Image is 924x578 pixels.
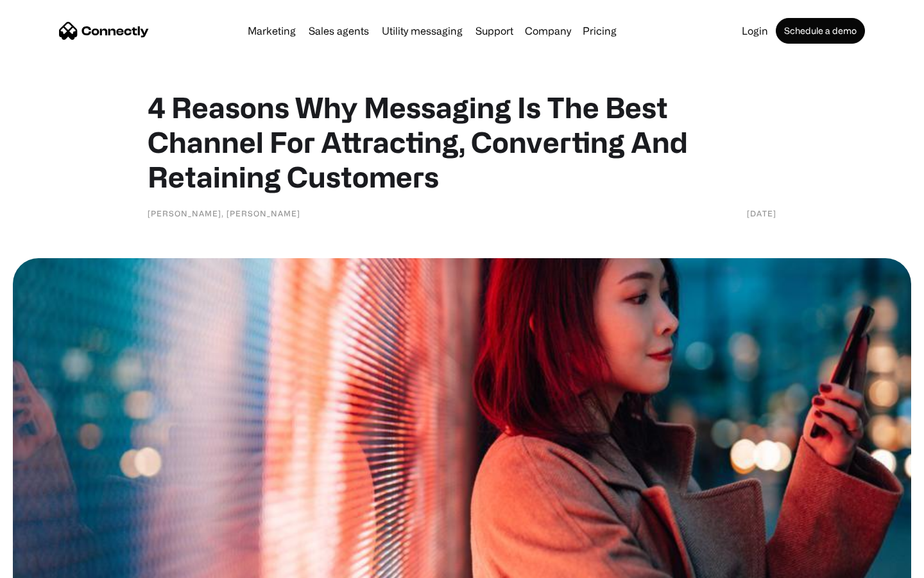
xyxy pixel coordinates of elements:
a: Sales agents [304,26,374,36]
div: [PERSON_NAME], [PERSON_NAME] [148,207,300,220]
ul: Language list [26,556,77,574]
a: Marketing [243,26,301,36]
a: Schedule a demo [776,18,865,44]
a: Support [470,26,518,36]
div: Company [525,22,571,40]
a: Utility messaging [377,26,468,36]
h1: 4 Reasons Why Messaging Is The Best Channel For Attracting, Converting And Retaining Customers [148,90,776,194]
a: Login [737,26,773,36]
div: Company [521,22,575,40]
a: Pricing [577,26,622,36]
aside: Language selected: English [13,556,77,574]
a: home [59,21,149,40]
div: [DATE] [747,207,776,220]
